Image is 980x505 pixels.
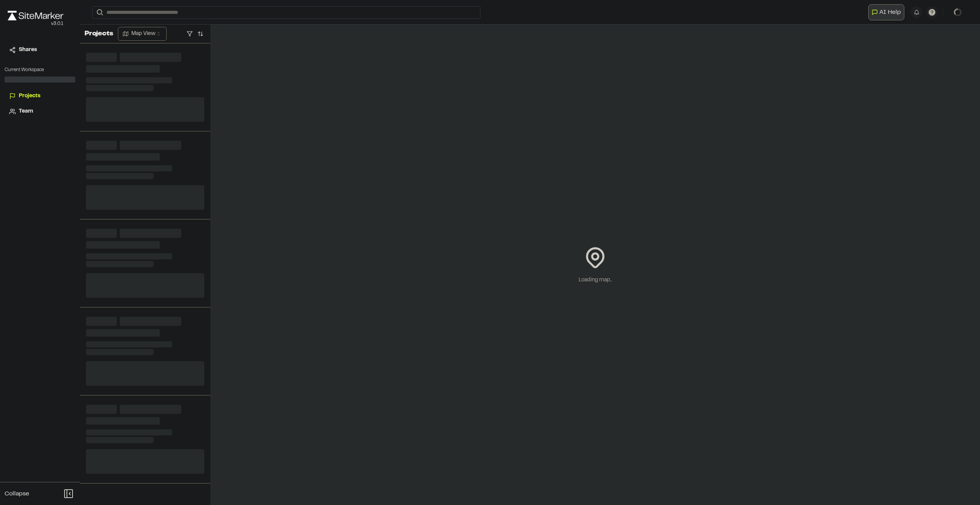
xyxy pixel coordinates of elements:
p: Current Workspace [5,66,75,73]
span: Projects [19,92,40,100]
div: Loading map... [579,276,612,284]
div: Oh geez...please don't... [8,20,63,27]
span: AI Help [879,8,901,17]
span: Shares [19,46,37,54]
a: Shares [9,46,71,54]
div: Open AI Assistant [868,4,907,20]
a: Team [9,107,71,116]
a: Projects [9,92,71,100]
button: Search [92,6,106,19]
span: Team [19,107,33,116]
button: Open AI Assistant [868,4,904,20]
p: Projects [84,29,113,39]
img: rebrand.png [8,11,63,20]
span: Collapse [5,489,29,498]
